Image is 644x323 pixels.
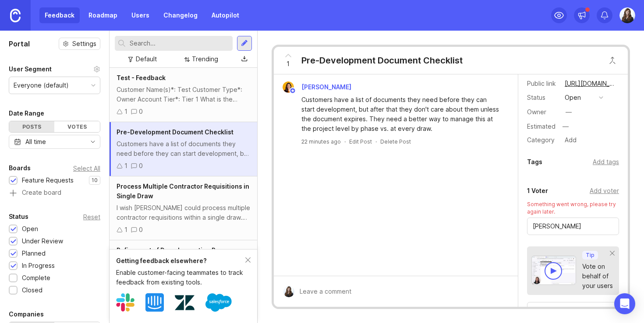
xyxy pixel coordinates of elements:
a: 22 minutes ago [301,138,341,145]
img: Slack logo [116,293,134,312]
input: Search... [130,39,229,48]
div: Closed [22,285,42,295]
div: Customers have a list of documents they need before they can start development, but after that th... [301,95,500,133]
div: — [566,107,572,117]
a: Roadmap [83,7,123,23]
p: Tip [586,252,594,259]
div: Add tags [593,157,619,167]
div: Reset [83,214,100,219]
div: Owner [527,107,558,117]
img: Zendesk logo [175,293,195,312]
img: Candace Davis [619,7,635,23]
div: 1 Voter [527,186,548,196]
img: video-thumbnail-vote-d41b83416815613422e2ca741bf692cc.jpg [531,256,576,285]
img: Canny Home [10,9,21,22]
span: Process Multiple Contractor Requisitions in Single Draw [117,183,249,200]
div: Complete [22,273,50,283]
input: Search for a user... [533,221,613,231]
div: 0 [139,225,143,235]
div: Estimated [527,123,556,130]
div: 0 [139,161,143,171]
div: 1 [124,225,127,235]
div: Status [9,211,28,222]
div: — [560,121,571,132]
div: Add [562,134,579,146]
h1: Portal [9,39,30,49]
div: Enable customer-facing teammates to track feedback from existing tools. [116,268,245,287]
div: Vote on behalf of your users [582,262,613,291]
div: Something went wrong, please try again later. [527,200,619,215]
img: Intercom logo [145,293,164,312]
a: Add [558,134,579,146]
span: 1 [287,59,290,69]
span: Settings [72,39,96,48]
div: Status [527,93,558,102]
div: Open Intercom Messenger [614,293,635,314]
span: Refinement of Draw Inspection Process [117,246,237,254]
p: 10 [92,177,98,184]
div: I wish [PERSON_NAME] could process multiple contractor requisitions within a single draw. This fe... [117,203,250,222]
div: Votes [54,121,99,132]
a: Users [126,7,155,23]
div: Public link [527,79,558,88]
svg: toggle icon [86,138,100,145]
a: Autopilot [206,7,244,23]
div: 1 [124,107,127,116]
a: Create board [9,190,100,197]
div: Boards [9,163,31,173]
div: All time [25,137,46,147]
div: Select All [73,166,100,171]
div: Planned [22,249,46,258]
div: Category [527,135,558,145]
div: Getting feedback elsewhere? [116,256,245,266]
div: Add voter [590,186,619,196]
a: Test - FeedbackCustomer Name(s)*: Test Customer Type*: Owner Account Tier*: Tier 1 What is the pr... [110,68,257,122]
div: Delete Post [380,138,411,145]
img: Candace Davis [283,286,294,297]
div: Customers have a list of documents they need before they can start development, but after that th... [117,139,250,158]
div: 1 [124,161,127,171]
a: [URL][DOMAIN_NAME] [562,78,619,89]
img: Laura Morrison [283,81,294,93]
div: Tags [527,157,542,167]
div: Everyone (default) [14,81,69,90]
div: Pre-Development Document Checklist [301,54,463,67]
button: Settings [59,38,100,50]
div: Posts [9,121,54,132]
div: Open [22,224,38,234]
img: member badge [289,88,296,94]
a: Pre-Development Document ChecklistCustomers have a list of documents they need before they can st... [110,122,257,176]
div: Date Range [9,108,44,119]
div: Companies [9,309,44,319]
div: Under Review [22,236,63,246]
a: Laura Morrison[PERSON_NAME] [277,81,358,93]
div: Default [136,54,157,64]
span: Pre-Development Document Checklist [117,128,234,136]
img: Salesforce logo [205,289,232,316]
div: In Progress [22,261,55,270]
div: open [565,93,581,102]
a: Refinement of Draw Inspection ProcessThe draw inspection process could be refined further to enha... [110,240,257,295]
div: Feature Requests [22,176,74,185]
div: Trending [192,54,218,64]
div: · [344,138,346,145]
div: 0 [139,107,143,116]
div: User Segment [9,64,52,74]
div: Edit Post [349,138,372,145]
a: Process Multiple Contractor Requisitions in Single DrawI wish [PERSON_NAME] could process multipl... [110,176,257,240]
div: Customer Name(s)*: Test Customer Type*: Owner Account Tier*: Tier 1 What is the problem we are tr... [117,85,250,104]
a: Changelog [158,7,203,23]
span: [PERSON_NAME] [301,83,351,91]
button: Close button [604,52,621,69]
span: Test - Feedback [117,74,166,81]
div: · [375,138,377,145]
